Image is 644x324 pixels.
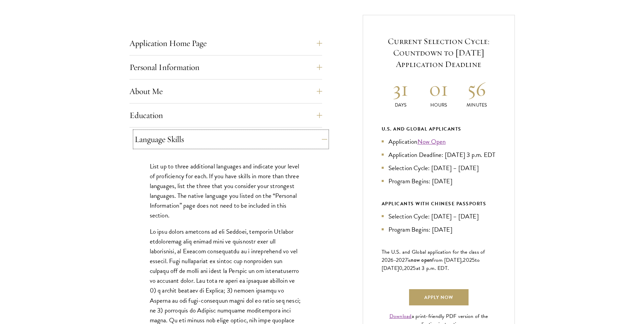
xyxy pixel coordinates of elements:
a: Apply Now [409,289,469,305]
button: Language Skills [135,131,327,147]
p: List up to three additional languages and indicate your level of proficiency for each. If you hav... [150,161,302,220]
li: Program Begins: [DATE] [382,225,496,234]
div: U.S. and Global Applicants [382,125,496,133]
button: Education [129,107,322,123]
p: Days [382,101,420,109]
span: The U.S. and Global application for the class of 202 [382,248,485,264]
h2: 01 [420,76,458,101]
li: Application [382,137,496,146]
h2: 31 [382,76,420,101]
a: Now Open [418,137,446,146]
span: now open [411,256,432,264]
span: 202 [463,256,472,264]
li: Application Deadline: [DATE] 3 p.m. EDT [382,150,496,160]
span: at 3 p.m. EDT. [416,264,449,272]
span: 202 [404,264,413,272]
span: 6 [390,256,393,264]
span: from [DATE], [432,256,463,264]
h5: Current Selection Cycle: Countdown to [DATE] Application Deadline [382,36,496,70]
div: APPLICANTS WITH CHINESE PASSPORTS [382,200,496,208]
span: 5 [413,264,416,272]
span: , [402,264,404,272]
span: 0 [399,264,402,272]
a: Download [389,312,412,320]
p: Minutes [458,101,496,109]
span: is [408,256,411,264]
button: Personal Information [129,59,322,75]
span: to [DATE] [382,256,480,272]
p: Hours [420,101,458,109]
span: 5 [472,256,475,264]
button: Application Home Page [129,35,322,51]
li: Selection Cycle: [DATE] – [DATE] [382,163,496,173]
button: About Me [129,83,322,99]
span: 7 [405,256,408,264]
li: Program Begins: [DATE] [382,176,496,186]
span: -202 [394,256,405,264]
li: Selection Cycle: [DATE] – [DATE] [382,211,496,221]
h2: 56 [458,76,496,101]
